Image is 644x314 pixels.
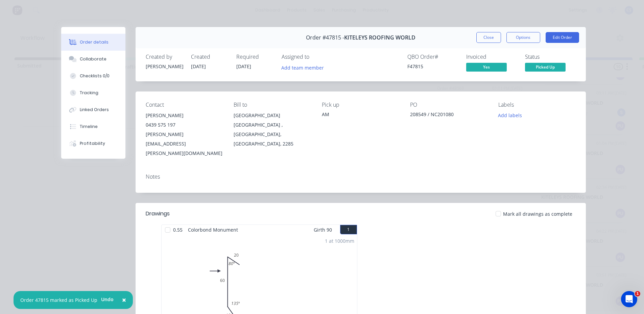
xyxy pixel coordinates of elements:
button: Add team member [278,63,327,72]
span: 1 [635,291,640,296]
div: Bill to [234,102,311,108]
div: [PERSON_NAME]0439 575 197[PERSON_NAME][EMAIL_ADDRESS][PERSON_NAME][DOMAIN_NAME] [146,111,223,158]
button: Close [115,292,133,308]
button: Profitability [61,135,125,152]
span: Mark all drawings as complete [503,210,572,217]
div: Contact [146,102,223,108]
div: [PERSON_NAME] [146,111,223,120]
div: 208549 / NC201080 [410,111,487,120]
div: F47815 [407,63,458,70]
button: Undo [97,294,117,305]
div: Drawings [146,210,170,218]
button: Order details [61,34,125,51]
button: Options [506,32,540,43]
button: Linked Orders [61,101,125,118]
span: Girth 90 [314,225,332,235]
span: Colorbond Monument [185,225,241,235]
div: Required [236,54,273,60]
div: Timeline [80,124,98,130]
div: Pick up [322,102,399,108]
div: AM [322,111,399,118]
button: Checklists 0/0 [61,68,125,84]
div: Order details [80,39,109,45]
span: × [122,295,126,305]
button: Picked Up [525,63,566,73]
button: Timeline [61,118,125,135]
button: Add labels [495,111,526,120]
iframe: Intercom live chat [621,291,637,307]
button: Close [476,32,501,43]
div: Status [525,54,576,60]
div: Checklists 0/0 [80,73,110,79]
div: Created by [146,54,183,60]
span: Picked Up [525,63,566,71]
span: [DATE] [236,63,251,70]
span: KITELEYS ROOFING WORLD [344,34,415,41]
button: 1 [340,225,357,234]
span: [DATE] [191,63,206,70]
div: [GEOGRAPHIC_DATA] [234,111,311,120]
span: 0.55 [170,225,185,235]
div: 0439 575 197 [146,120,223,130]
div: Linked Orders [80,107,109,113]
div: Profitability [80,140,105,147]
div: Labels [498,102,576,108]
div: PO [410,102,487,108]
div: Assigned to [282,54,349,60]
button: Add team member [282,63,328,72]
button: Tracking [61,84,125,101]
div: Collaborate [80,56,106,62]
div: Tracking [80,90,98,96]
div: Invoiced [466,54,517,60]
button: Collaborate [61,51,125,68]
div: [PERSON_NAME][EMAIL_ADDRESS][PERSON_NAME][DOMAIN_NAME] [146,130,223,158]
button: Edit Order [546,32,579,43]
div: [GEOGRAPHIC_DATA] , [GEOGRAPHIC_DATA], [GEOGRAPHIC_DATA], 2285 [234,120,311,149]
span: Order #47815 - [306,34,344,41]
div: 1 at 1000mm [325,237,354,244]
div: [GEOGRAPHIC_DATA][GEOGRAPHIC_DATA] , [GEOGRAPHIC_DATA], [GEOGRAPHIC_DATA], 2285 [234,111,311,149]
div: Notes [146,174,576,180]
div: Order 47815 marked as Picked Up [20,296,97,304]
span: Yes [466,63,507,71]
div: QBO Order # [407,54,458,60]
div: Created [191,54,228,60]
div: [PERSON_NAME] [146,63,183,70]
